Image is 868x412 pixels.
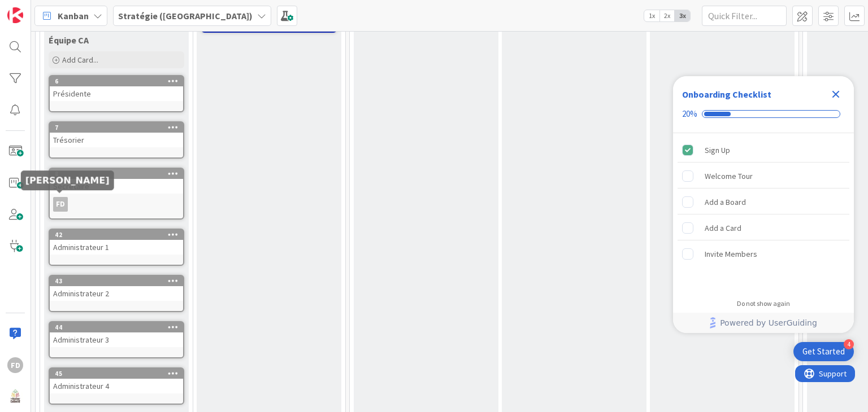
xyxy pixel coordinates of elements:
div: Checklist progress: 20% [682,109,845,119]
div: Présidente [50,86,183,101]
div: Welcome Tour [705,169,753,183]
a: 43Administrateur 2 [49,275,184,312]
div: 44Administrateur 3 [50,322,183,347]
a: 7Trésorier [49,121,184,159]
div: Add a Board [705,195,746,209]
div: Add a Card is incomplete. [678,216,849,240]
div: Footer [673,313,854,333]
div: FD [50,197,183,212]
b: Stratégie ([GEOGRAPHIC_DATA]) [118,10,253,21]
div: Welcome Tour is incomplete. [678,164,849,189]
div: Administrateur 4 [50,379,183,393]
div: FD [53,197,68,212]
a: Powered by UserGuiding [679,313,848,333]
span: Powered by UserGuiding [720,316,817,330]
div: Secrétaire [50,179,183,194]
div: 6 [55,77,183,85]
div: 20% [682,109,697,119]
div: 43 [50,276,183,286]
div: 43Administrateur 2 [50,276,183,301]
div: 7Trésorier [50,122,183,147]
div: 43 [55,277,183,285]
span: Add Card... [62,55,98,65]
span: Équipe CA [49,34,89,46]
span: 2x [659,10,675,21]
a: 6Présidente [49,75,184,112]
div: 42 [50,230,183,240]
a: 8SecrétaireFD [49,168,184,220]
div: 45 [50,369,183,379]
div: Checklist items [673,133,854,292]
div: 44 [55,323,183,331]
div: 42Administrateur 1 [50,230,183,255]
div: Trésorier [50,133,183,147]
div: 6Présidente [50,76,183,101]
div: Add a Card [705,221,741,235]
div: Get Started [802,346,845,357]
h5: [PERSON_NAME] [25,175,110,186]
div: Onboarding Checklist [682,87,771,101]
div: 6 [50,76,183,86]
div: Administrateur 3 [50,332,183,347]
div: 42 [55,231,183,239]
div: 7 [50,122,183,133]
div: Administrateur 1 [50,240,183,255]
div: Close Checklist [827,85,845,103]
div: 45 [55,370,183,378]
a: 42Administrateur 1 [49,229,184,266]
div: Sign Up is complete. [678,138,849,163]
a: 45Administrateur 4 [49,367,184,405]
div: Open Get Started checklist, remaining modules: 4 [793,342,854,361]
div: Invite Members [705,247,757,261]
div: 45Administrateur 4 [50,369,183,393]
div: 8 [55,170,183,178]
div: Checklist Container [673,76,854,333]
div: FD [7,357,23,373]
div: 7 [55,124,183,132]
span: 1x [644,10,659,21]
div: Administrateur 2 [50,286,183,301]
div: Add a Board is incomplete. [678,190,849,214]
div: 44 [50,322,183,332]
div: 8Secrétaire [50,169,183,194]
div: Sign Up [705,143,730,157]
span: Support [24,2,51,15]
img: avatar [7,389,23,405]
div: Do not show again [737,299,790,308]
input: Quick Filter... [702,6,787,26]
span: Kanban [58,9,89,23]
div: 8 [50,169,183,179]
a: 44Administrateur 3 [49,321,184,358]
div: Invite Members is incomplete. [678,242,849,266]
span: 3x [675,10,690,21]
img: Visit kanbanzone.com [7,7,23,23]
div: 4 [844,339,854,349]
